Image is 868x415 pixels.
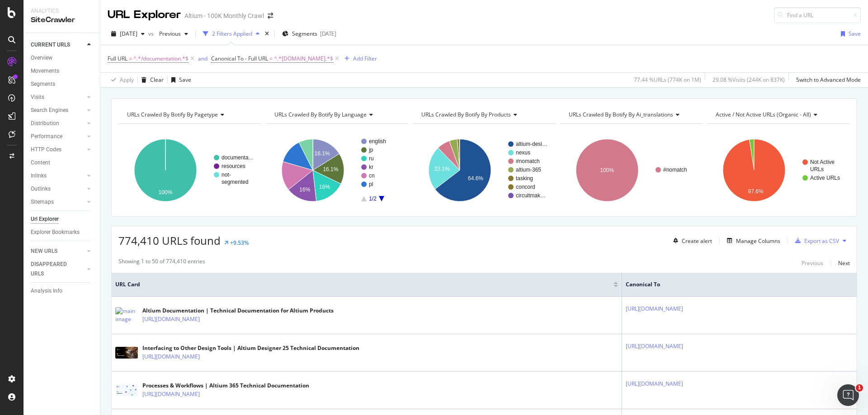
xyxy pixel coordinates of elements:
div: Inlinks [31,171,47,181]
div: Analytics [31,7,93,15]
div: Overview [31,53,52,63]
text: 97.6% [748,188,764,195]
span: 1 [856,384,863,392]
a: [URL][DOMAIN_NAME] [626,342,683,351]
text: 16% [319,184,330,190]
span: URLs Crawled By Botify By ai_translations [569,111,673,118]
text: 64.6% [468,175,483,182]
a: Overview [31,53,94,63]
a: Explorer Bookmarks [31,228,94,237]
span: = [269,55,273,62]
button: Save [168,73,191,87]
text: english [369,138,386,145]
div: Content [31,158,50,168]
div: Manage Columns [736,237,780,245]
div: Explorer Bookmarks [31,228,80,237]
button: Export as CSV [792,233,839,248]
a: Inlinks [31,171,85,181]
div: DISAPPEARED URLS [31,260,76,279]
svg: A chart. [266,131,409,210]
div: Altium Documentation | Technical Documentation for Altium Products [142,307,334,315]
div: CURRENT URLS [31,40,70,50]
svg: A chart. [118,131,261,210]
text: circuitmak… [516,192,546,199]
div: Search Engines [31,106,68,115]
a: Segments [31,79,94,89]
text: cn [369,173,375,179]
div: Add Filter [353,55,377,62]
text: 16.1% [323,166,338,173]
div: Export as CSV [804,237,839,245]
div: Save [849,30,861,37]
span: = [129,55,132,62]
button: Segments[DATE] [278,27,340,41]
div: times [263,29,271,38]
div: Previous [802,259,823,267]
div: Visits [31,93,44,102]
a: Sitemaps [31,197,85,207]
text: documenta… [222,154,254,161]
div: Url Explorer [31,214,59,224]
span: ^.*[DOMAIN_NAME].*$ [274,52,333,65]
div: 2 Filters Applied [212,30,252,37]
div: HTTP Codes [31,145,61,154]
a: [URL][DOMAIN_NAME] [142,352,200,361]
img: main image [115,384,138,396]
text: ru [369,155,374,162]
a: [URL][DOMAIN_NAME] [142,390,200,399]
a: Search Engines [31,106,85,115]
text: resources [222,163,245,169]
a: HTTP Codes [31,145,85,154]
span: Active / Not Active URLs (organic - all) [716,111,811,118]
a: [URL][DOMAIN_NAME] [626,379,683,388]
div: Clear [150,76,164,84]
button: Save [837,27,861,41]
img: main image [115,347,138,359]
span: URLs Crawled By Botify By products [421,111,511,118]
div: 29.08 % Visits ( 244K on 837K ) [712,76,785,84]
text: #nomatch [663,167,687,173]
iframe: Intercom live chat [837,384,859,406]
text: 16% [299,187,310,193]
svg: A chart. [413,131,556,210]
span: URL Card [115,280,611,289]
a: Performance [31,132,85,141]
span: vs [148,30,156,37]
span: Segments [292,30,317,37]
text: #nomatch [516,158,540,164]
h4: URLs Crawled By Botify By products [420,107,547,122]
div: 77.44 % URLs ( 774K on 1M ) [634,76,701,84]
button: Previous [802,257,823,268]
button: 2 Filters Applied [199,27,263,41]
div: Analysis Info [31,286,62,296]
div: +9.53% [230,239,249,247]
svg: A chart. [560,131,703,210]
text: Not Active [810,159,835,165]
a: CURRENT URLS [31,40,85,50]
text: 100% [600,167,614,173]
svg: A chart. [707,131,850,210]
div: Switch to Advanced Mode [796,76,861,84]
div: Segments [31,79,55,89]
div: Altium - 100K Monthly Crawl [184,11,264,20]
text: URLs [810,166,824,173]
text: 100% [159,189,173,196]
span: Canonical To - Full URL [211,55,268,62]
text: altium-desi… [516,141,547,147]
button: Previous [156,27,192,41]
text: altium-365 [516,167,541,173]
text: kr [369,164,373,170]
span: 2025 Jul. 26th [120,30,137,37]
text: 16.1% [314,150,330,157]
div: and [198,55,208,62]
button: Next [838,257,850,268]
div: NEW URLS [31,247,57,256]
text: 23.1% [434,166,450,172]
text: 1/2 [369,196,377,202]
text: nexus [516,149,530,156]
div: Movements [31,66,59,76]
text: jp [368,147,373,153]
div: URL Explorer [108,7,181,23]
